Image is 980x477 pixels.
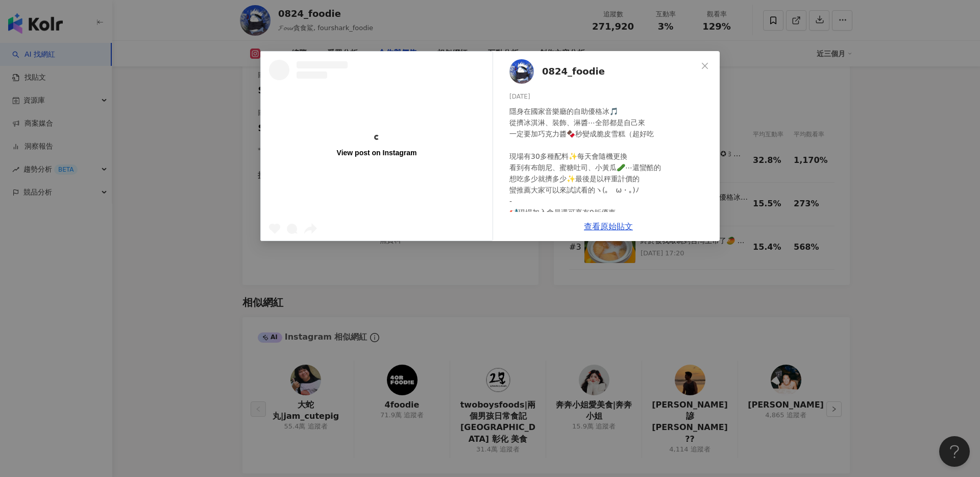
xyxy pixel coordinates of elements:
div: View post on Instagram [337,148,417,157]
span: 0824_foodie [542,64,605,79]
a: KOL Avatar0824_foodie [509,59,697,84]
a: 查看原始貼文 [584,222,633,231]
button: Close [695,56,715,76]
div: 隱身在國家音樂廳的自助優格冰🎵 從擠冰淇淋、裝飾、淋醬⋯全部都是自己來 一定要加巧克力醬🍫秒變成脆皮雪糕（超好吃 現場有30多種配料✨每天會隨機更換 看到有布朗尼、蜜糖吐司、小黃瓜🥒⋯還蠻酷的 ... [509,106,712,319]
a: View post on Instagram [261,52,493,241]
img: KOL Avatar [509,59,534,84]
div: [DATE] [509,92,712,102]
span: close [701,62,709,70]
